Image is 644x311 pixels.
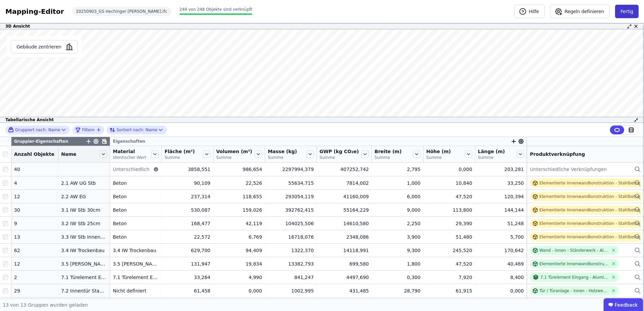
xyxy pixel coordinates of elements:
div: 1322,370 [268,247,314,254]
span: Name [61,151,76,158]
div: 33,264 [164,274,210,281]
span: Eigenschaften [113,139,145,144]
div: Beton [113,193,159,200]
div: 3.5 [PERSON_NAME] [113,261,159,267]
div: 3.3 IW Stb Innenstützen [61,234,107,240]
span: Summe [478,155,505,160]
div: Mapping-Editor [5,7,64,16]
div: 2,795 [375,166,420,173]
div: 7.1 Türelement Eingang [113,274,159,281]
div: 0,000 [426,166,472,173]
div: 14118,991 [320,247,369,254]
div: 22,526 [216,180,262,186]
div: 131,947 [164,261,210,267]
span: Gruppier-Eigenschaften [14,139,68,144]
div: Beton [113,234,159,240]
div: 47,520 [426,261,472,267]
div: 1002,995 [268,287,314,294]
div: 237,314 [164,193,210,200]
span: Länge (m) [478,148,505,155]
div: 699,580 [320,261,369,267]
div: Name [109,126,157,134]
div: 14610,580 [320,220,369,227]
span: Gruppiert nach: [15,127,47,133]
span: Masse (kg) [268,148,297,155]
div: 392762,415 [268,207,314,213]
div: 29 [14,287,56,294]
div: 2297994,379 [268,166,314,173]
span: Summe [375,155,401,160]
div: 3.4 IW Trockenbau [113,247,159,254]
div: 9,000 [375,207,420,213]
div: 12 [14,193,56,200]
div: 19,834 [216,261,262,267]
span: Volumen (m³) [216,148,252,155]
span: Höhe (m) [426,148,451,155]
div: 245,520 [426,247,472,254]
div: 94,409 [216,247,262,254]
div: 42,119 [216,220,262,227]
span: Sortiert nach: [117,127,144,133]
div: Tür / Türanlage - innen - Holzwerkstoff allgemein [539,288,608,293]
div: 3858,551 [164,166,210,173]
div: 2,250 [375,220,420,227]
div: 9,300 [375,247,420,254]
div: 47,520 [426,193,472,200]
div: 168,477 [164,220,210,227]
span: Unterschiedlich [113,166,150,173]
div: 90,109 [164,180,210,186]
div: Beton [113,220,159,227]
div: 3.4 IW Trockenbau [61,247,107,254]
button: Gebäude zentrieren [11,40,78,54]
div: 41160,009 [320,193,369,200]
span: Anzahl Objekte [14,151,55,158]
div: 7.1 Türelement Eingang [61,274,107,281]
div: 629,700 [164,247,210,254]
div: 9 [14,220,56,227]
button: Fertig [615,5,639,18]
div: 3.5 [PERSON_NAME] [61,261,107,267]
div: Elementierte Innenwandkonstruktion - Holz allgemein [539,261,608,267]
span: Identischer Wert [113,155,146,160]
div: 61,458 [164,287,210,294]
div: 0,300 [375,274,420,281]
div: 6,769 [216,234,262,240]
span: Tabellarische Ansicht [5,117,54,123]
div: Name [8,127,60,133]
div: 22,572 [164,234,210,240]
span: Summe [268,155,297,160]
span: Summe [426,155,451,160]
div: 51,248 [478,220,524,227]
div: 2 [14,274,56,281]
div: 407252,742 [320,166,369,173]
div: 3.2 IW Stb 25cm [61,220,107,227]
button: Hilfe [514,5,545,18]
div: 2.1 AW UG Stb [61,180,107,186]
div: 7.1 Türelement Eingang - Aluminiumrahmen - Dreifachverglasung - m² [540,275,608,280]
div: 62 [14,247,56,254]
div: 7814,002 [320,180,369,186]
div: 30 [14,207,56,213]
div: Beton [113,180,159,186]
div: 4 [14,180,56,186]
div: 4,990 [216,274,262,281]
div: 40,469 [478,261,524,267]
div: 20250903_GS Hechinger [PERSON_NAME].ifc [72,7,171,16]
div: 118,655 [216,193,262,200]
span: Material [113,148,146,155]
div: 7.2 Innentür Standard [61,287,107,294]
div: 55634,715 [268,180,314,186]
span: Summe [164,155,195,160]
div: 2.2 AW EG [61,193,107,200]
div: 61,915 [426,287,472,294]
div: Produktverknüpfung [530,151,641,158]
div: 530,087 [164,207,210,213]
span: Fläche (m²) [164,148,195,155]
div: 33,250 [478,180,524,186]
div: 1,000 [375,180,420,186]
div: 16718,076 [268,234,314,240]
div: 12 [14,261,56,267]
span: Filtern [82,127,95,133]
div: 13 [14,234,56,240]
div: 431,485 [320,287,369,294]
